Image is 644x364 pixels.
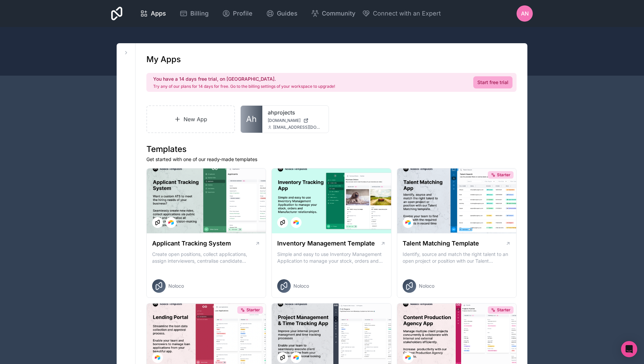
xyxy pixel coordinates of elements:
[217,6,258,21] a: Profile
[146,144,517,155] h1: Templates
[174,6,214,21] a: Billing
[233,9,253,18] span: Profile
[293,283,309,289] span: Noloco
[405,220,411,225] img: Airtable Logo
[521,9,529,18] span: AN
[168,283,184,289] span: Noloco
[146,156,517,163] p: Get started with one of our ready-made templates
[268,118,301,123] span: [DOMAIN_NAME]
[155,355,160,360] img: Airtable Logo
[168,220,174,225] img: Airtable Logo
[419,283,434,289] span: Noloco
[241,106,262,133] a: Ah
[146,105,235,133] a: New App
[153,76,335,82] h2: You have a 14 days free trial, on [GEOGRAPHIC_DATA].
[246,307,260,313] span: Starter
[277,9,297,18] span: Guides
[621,341,637,357] div: Open Intercom Messenger
[277,251,385,264] p: Simple and easy to use Inventory Management Application to manage your stock, orders and Manufact...
[151,9,166,18] span: Apps
[405,355,411,360] img: Airtable Logo
[403,239,479,248] h1: Talent Matching Template
[152,251,260,264] p: Create open positions, collect applications, assign interviewers, centralise candidate feedback a...
[273,125,323,130] span: [EMAIL_ADDRESS][DOMAIN_NAME]
[293,355,299,360] img: Airtable Logo
[246,114,257,125] span: Ah
[497,172,510,178] span: Starter
[403,251,511,264] p: Identify, source and match the right talent to an open project or position with our Talent Matchi...
[373,9,441,18] span: Connect with an Expert
[152,239,231,248] h1: Applicant Tracking System
[362,9,441,18] button: Connect with an Expert
[497,307,510,313] span: Starter
[261,6,303,21] a: Guides
[277,239,375,248] h1: Inventory Management Template
[293,220,299,225] img: Airtable Logo
[135,6,171,21] a: Apps
[146,54,181,65] h1: My Apps
[153,84,335,89] p: Try any of our plans for 14 days for free. Go to the billing settings of your workspace to upgrade!
[190,9,209,18] span: Billing
[473,76,512,88] a: Start free trial
[306,6,361,21] a: Community
[322,9,355,18] span: Community
[268,118,323,123] a: [DOMAIN_NAME]
[268,108,323,116] a: ahprojects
